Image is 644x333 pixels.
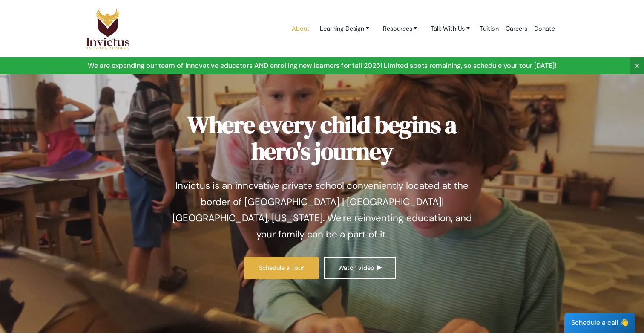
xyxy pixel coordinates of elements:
[477,11,502,47] a: Tuition
[376,21,424,37] a: Resources
[324,257,396,279] a: Watch video
[167,112,477,164] h1: Where every child begins a hero's journey
[502,11,531,47] a: Careers
[531,11,558,47] a: Donate
[424,21,477,37] a: Talk With Us
[86,7,130,50] img: Logo
[313,21,376,37] a: Learning Design
[244,257,319,279] a: Schedule a Tour
[564,313,635,333] div: Schedule a call 👋
[167,178,477,243] p: Invictus is an innovative private school conveniently located at the border of [GEOGRAPHIC_DATA] ...
[288,11,313,47] a: About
